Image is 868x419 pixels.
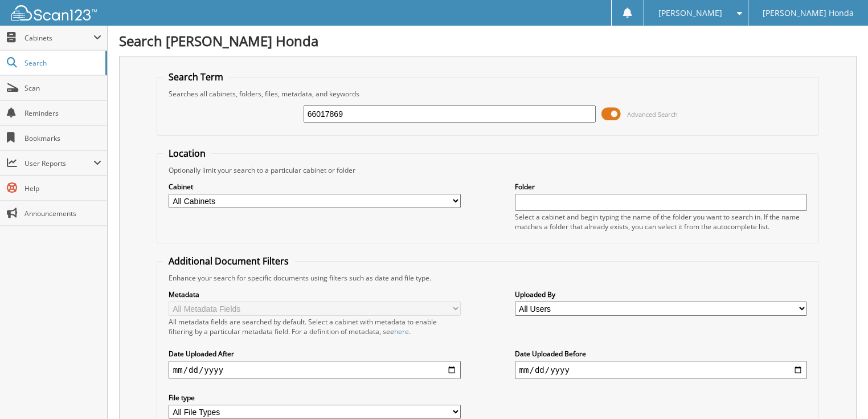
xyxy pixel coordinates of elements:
label: Folder [515,182,808,192]
img: scan123-logo-white.svg [11,5,97,21]
input: start [169,361,461,379]
span: Bookmarks [24,133,101,143]
span: Advanced Search [627,110,678,119]
label: Date Uploaded Before [515,349,808,359]
legend: Location [163,147,211,160]
label: Uploaded By [515,290,808,299]
label: Metadata [169,290,461,299]
span: Help [24,184,101,193]
input: end [515,361,808,379]
div: Select a cabinet and begin typing the name of the folder you want to search in. If the name match... [515,212,808,231]
legend: Additional Document Filters [163,255,294,267]
legend: Search Term [163,71,229,83]
span: User Reports [24,158,93,168]
span: Scan [24,83,101,93]
div: Optionally limit your search to a particular cabinet or folder [163,165,813,175]
label: File type [169,393,461,402]
label: Cabinet [169,182,461,192]
span: Announcements [24,209,101,218]
h1: Search [PERSON_NAME] Honda [119,31,857,50]
span: Cabinets [24,33,93,43]
span: [PERSON_NAME] Honda [763,10,854,17]
div: Enhance your search for specific documents using filters such as date and file type. [163,273,813,283]
span: Search [24,58,100,68]
label: Date Uploaded After [169,349,461,359]
span: [PERSON_NAME] [658,10,722,17]
a: here [394,327,409,336]
div: All metadata fields are searched by default. Select a cabinet with metadata to enable filtering b... [169,317,461,336]
div: Searches all cabinets, folders, files, metadata, and keywords [163,89,813,99]
span: Reminders [24,108,101,118]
